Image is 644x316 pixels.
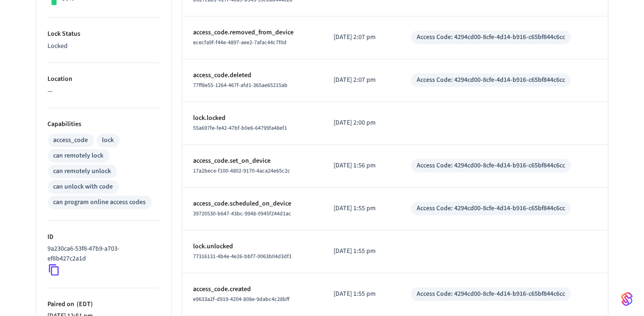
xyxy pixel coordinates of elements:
p: [DATE] 1:55 pm [334,289,388,299]
span: 77316131-4b4e-4e26-bbf7-0063b04d3df1 [194,253,292,261]
p: lock.locked [194,113,311,123]
p: Location [48,74,160,84]
div: can program online access codes [54,197,146,207]
p: access_code.scheduled_on_device [194,199,311,209]
p: [DATE] 1:56 pm [334,161,388,171]
p: [DATE] 1:55 pm [334,204,388,213]
p: — [48,87,160,96]
div: access_code [54,135,88,145]
div: Access Code: 4294cd00-8cfe-4d14-b916-c65bf844c6cc [417,161,565,171]
p: Lock Status [48,29,160,39]
span: ( EDT ) [75,300,93,309]
div: Access Code: 4294cd00-8cfe-4d14-b916-c65bf844c6cc [417,289,565,299]
span: ececfa9f-f44e-4897-aee2-7afac44c7f0d [194,39,287,47]
p: ID [48,232,160,242]
p: access_code.created [194,284,311,294]
span: 55a697fe-fe42-47bf-b0e6-64799fa48ef1 [194,124,287,132]
p: Capabilities [48,119,160,129]
div: can remotely lock [54,151,104,161]
p: Paired on [48,300,160,309]
p: access_code.set_on_device [194,156,311,166]
p: [DATE] 2:07 pm [334,75,388,85]
div: Access Code: 4294cd00-8cfe-4d14-b916-c65bf844c6cc [417,32,565,42]
p: [DATE] 1:55 pm [334,246,388,256]
p: access_code.removed_from_device [194,28,311,38]
p: lock.unlocked [194,242,311,252]
div: lock [102,135,114,145]
p: access_code.deleted [194,71,311,80]
span: 17a2bece-f100-4802-9170-4aca24e65c2c [194,167,291,175]
div: can unlock with code [54,182,113,192]
span: e9633a2f-d919-4204-808e-9dabc4c28bff [194,295,290,303]
img: SeamLogoGradient.69752ec5.svg [621,292,633,307]
div: Access Code: 4294cd00-8cfe-4d14-b916-c65bf844c6cc [417,204,565,213]
p: [DATE] 2:07 pm [334,32,388,42]
div: can remotely unlock [54,166,111,176]
span: 77ff8e55-1264-467f-afd1-365ae65215ab [194,81,288,89]
span: 39720530-b647-43bc-9948-0945f244d1ac [194,210,292,218]
p: 9a230ca6-53f8-47b9-a703-ef8b427c2a1d [48,244,156,264]
p: Locked [48,41,160,51]
div: Access Code: 4294cd00-8cfe-4d14-b916-c65bf844c6cc [417,75,565,85]
p: [DATE] 2:00 pm [334,118,388,128]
